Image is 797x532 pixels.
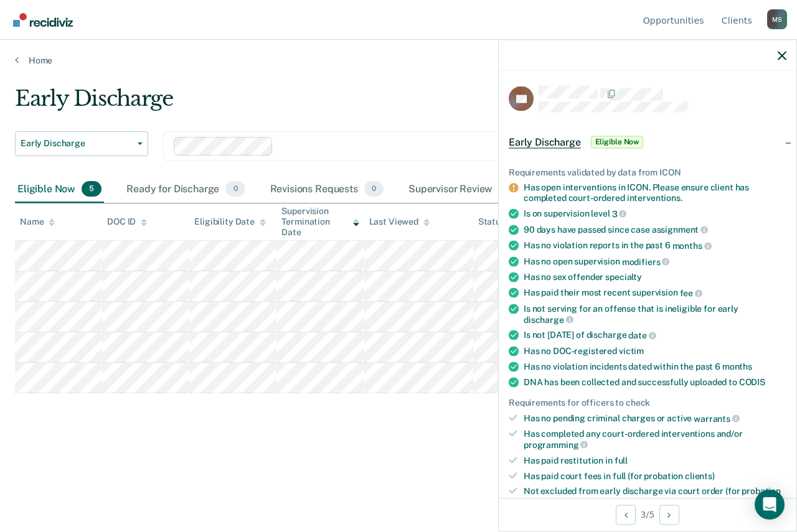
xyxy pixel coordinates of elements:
[739,376,765,386] span: CODIS
[524,224,786,235] div: 90 days have passed since case
[524,361,786,371] div: Has no violation incidents dated within the past 6
[107,217,147,227] div: DOC ID
[524,272,786,282] div: Has no sex offender
[605,272,642,282] span: specialty
[478,217,505,227] div: Status
[509,136,581,148] span: Early Discharge
[524,330,786,341] div: Is not [DATE] of discharge
[553,497,572,506] span: only)
[694,413,740,423] span: warrants
[619,345,644,355] span: victim
[524,345,786,356] div: Has no DOC-registered
[509,397,786,408] div: Requirements for officers to check
[524,182,786,203] div: Has open interventions in ICON. Please ensure client has completed court-ordered interventions.
[680,288,702,298] span: fee
[281,206,359,237] div: Supervision Termination Date
[767,9,787,29] div: M S
[672,240,712,250] span: months
[15,86,732,121] div: Early Discharge
[406,176,520,203] div: Supervisor Review
[652,225,708,235] span: assignment
[616,505,636,525] button: Previous Opportunity
[524,470,786,481] div: Has paid court fees in full (for probation
[124,176,247,203] div: Ready for Discharge
[524,240,786,251] div: Has no violation reports in the past 6
[499,498,796,531] div: 3 / 5
[499,122,796,162] div: Early DischargeEligible Now
[524,208,786,219] div: Is on supervision level
[622,256,670,266] span: modifiers
[755,490,785,520] div: Open Intercom Messenger
[685,470,715,480] span: clients)
[524,455,786,465] div: Has paid restitution in
[21,138,133,149] span: Early Discharge
[659,505,679,525] button: Next Opportunity
[364,181,384,197] span: 0
[524,486,786,507] div: Not excluded from early discharge via court order (for probation clients
[524,303,786,324] div: Is not serving for an offense that is ineligible for early
[524,376,786,387] div: DNA has been collected and successfully uploaded to
[509,167,786,177] div: Requirements validated by data from ICON
[268,176,386,203] div: Revisions Requests
[524,439,588,449] span: programming
[13,13,73,27] img: Recidiviz
[15,55,782,66] a: Home
[82,181,101,197] span: 5
[591,136,644,148] span: Eligible Now
[15,176,104,203] div: Eligible Now
[524,256,786,267] div: Has no open supervision
[524,314,573,324] span: discharge
[194,217,266,227] div: Eligibility Date
[20,217,55,227] div: Name
[369,217,430,227] div: Last Viewed
[524,413,786,424] div: Has no pending criminal charges or active
[612,208,627,218] span: 3
[524,287,786,299] div: Has paid their most recent supervision
[722,361,752,371] span: months
[524,429,786,450] div: Has completed any court-ordered interventions and/or
[628,330,656,340] span: date
[767,9,787,29] button: Profile dropdown button
[615,455,628,465] span: full
[225,181,245,197] span: 0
